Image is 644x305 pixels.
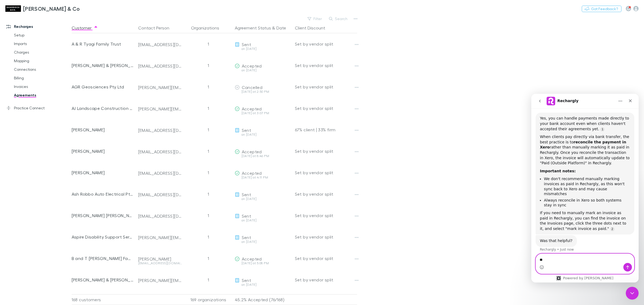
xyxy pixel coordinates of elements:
div: on [DATE] [235,197,291,200]
div: [DATE] at 2:50 PM [235,90,291,93]
div: [DATE] at 5:08 PM [235,262,291,265]
div: 168 customers [72,294,136,305]
div: [PERSON_NAME][EMAIL_ADDRESS][DOMAIN_NAME] [138,85,182,90]
div: [EMAIL_ADDRESS][DOMAIN_NAME] [138,42,182,47]
div: [EMAIL_ADDRESS][DOMAIN_NAME] [138,213,182,219]
div: Ash Robbo Auto Electrical Pty Ltd [72,183,134,205]
a: Mapping [9,57,76,65]
a: Setup [9,31,76,39]
div: on [DATE] [235,219,291,222]
div: [DATE] at 3:07 PM [235,111,291,115]
div: 1 [184,226,233,248]
div: on [DATE] [235,133,291,136]
a: Recharges [1,22,76,31]
div: [PERSON_NAME] [72,140,134,162]
div: 67% client | 33% firm [295,119,357,140]
div: [PERSON_NAME] [PERSON_NAME] [72,205,134,226]
div: Set by vendor split [295,55,357,76]
span: Sent [242,128,251,133]
span: Accepted [242,106,262,111]
div: [PERSON_NAME][EMAIL_ADDRESS][DOMAIN_NAME][PERSON_NAME] [138,106,182,111]
div: [DATE] at 4:11 PM [235,176,291,179]
a: Imports [9,39,76,48]
h3: [PERSON_NAME] & Co [23,5,80,12]
img: Shaddock & Co's Logo [5,5,21,12]
a: Connections [9,65,76,74]
div: Set by vendor split [295,98,357,119]
div: [EMAIL_ADDRESS][DOMAIN_NAME] [138,149,182,154]
div: Set by vendor split [295,183,357,205]
div: Set by vendor split [295,248,357,269]
div: 1 [184,248,233,269]
div: [PERSON_NAME][EMAIL_ADDRESS][DOMAIN_NAME] [138,278,182,283]
div: [EMAIL_ADDRESS][DOMAIN_NAME] [138,192,182,197]
a: Charges [9,48,76,57]
a: [PERSON_NAME] & Co [2,2,83,15]
button: Organizations [191,23,226,33]
span: Accepted [242,63,262,68]
button: Customer [72,23,98,33]
div: Set by vendor split [295,76,357,98]
div: 1 [184,162,233,183]
div: [EMAIL_ADDRESS][DOMAIN_NAME] [138,128,182,133]
div: [DATE] at 8:46 PM [235,154,291,158]
div: [PERSON_NAME] & [PERSON_NAME] [72,269,134,291]
button: Filter [305,16,325,22]
div: 1 [184,205,233,226]
span: Sent [242,278,251,283]
iframe: Intercom live chat [531,94,639,282]
div: 169 organizations [184,294,233,305]
a: Billing [9,74,76,82]
div: [EMAIL_ADDRESS][DOMAIN_NAME] [138,63,182,69]
button: Client Discount [295,23,332,33]
p: 45.2% Accepted (76/168) [235,295,291,305]
div: Set by vendor split [295,205,357,226]
span: Accepted [242,256,262,261]
a: Agreements [9,91,76,99]
div: Set by vendor split [295,33,357,55]
span: Sent [242,192,251,197]
span: Accepted [242,170,262,176]
div: [EMAIL_ADDRESS][DOMAIN_NAME] [138,170,182,176]
div: 1 [184,33,233,55]
div: on [DATE] [235,240,291,243]
button: Got Feedback? [582,6,621,12]
span: Accepted [242,149,262,154]
div: 1 [184,140,233,162]
div: 1 [184,76,233,98]
div: & [235,23,291,33]
div: Aspire Disability Support Services Pty Ltd [72,226,134,248]
div: 1 [184,183,233,205]
div: [PERSON_NAME][EMAIL_ADDRESS][DOMAIN_NAME] [138,235,182,240]
div: [PERSON_NAME] [72,162,134,183]
div: on [DATE] [235,47,291,50]
div: on [DATE] [235,69,291,72]
div: Set by vendor split [295,226,357,248]
button: Agreement Status [235,23,271,33]
iframe: Intercom live chat [626,287,639,300]
a: Practice Connect [1,104,76,112]
div: on [DATE] [235,283,291,286]
a: Invoices [9,82,76,91]
div: [PERSON_NAME] [138,256,182,262]
div: A & R Tyagi Family Trust [72,33,134,55]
